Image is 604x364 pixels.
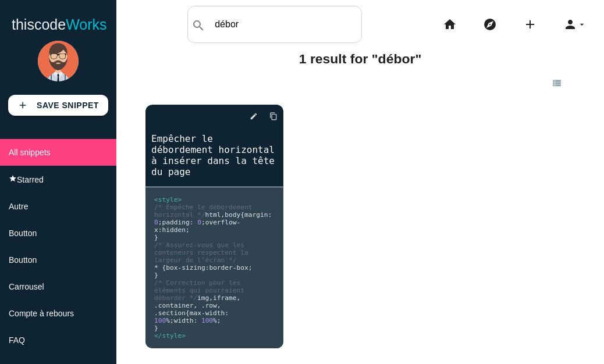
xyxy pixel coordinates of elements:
[483,6,497,43] i: explore
[193,302,197,309] span: ,
[66,16,106,33] span: Works
[201,317,213,324] span: 100
[186,309,190,317] span: {
[209,12,361,37] input: Search my snippets
[188,6,209,42] button: search
[552,73,562,92] i: view_list
[9,148,51,157] span: All snippets
[154,234,158,241] span: }
[162,226,186,234] span: hidden
[250,106,258,127] i: edit
[154,332,186,340] span: </style>
[158,226,162,234] span: :
[205,211,221,219] span: html
[248,264,253,272] span: ;
[237,264,248,272] span: box
[268,211,272,219] span: :
[209,264,232,272] span: border
[299,51,422,66] b: 1 result for "débor"
[12,6,107,43] a: thiscodeWorks
[191,7,205,44] i: search
[166,317,173,324] span: %;
[9,336,25,345] span: FAQ
[217,302,221,309] span: ,
[205,309,225,317] span: width
[186,226,190,234] span: ;
[38,41,79,81] img: man-5.png
[37,101,99,110] b: Save Snippet
[221,211,225,219] span: ,
[205,219,237,226] span: overflow
[193,317,197,324] span: :
[154,302,158,309] span: .
[9,282,44,291] span: Carrousel
[225,309,229,317] span: :
[154,317,166,324] span: 100
[577,6,587,43] i: arrow_drop_down
[205,264,209,272] span: :
[240,106,258,127] a: edit
[201,309,205,317] span: -
[154,272,158,279] span: }
[17,175,44,184] span: Starred
[174,317,194,324] span: width
[190,219,194,226] span: :
[162,219,190,226] span: padding
[213,317,221,324] span: %;
[158,309,186,317] span: section
[542,72,575,93] a: view_list
[197,294,209,302] span: img
[154,324,158,332] span: }
[9,174,17,183] i: star
[17,95,28,116] i: add
[166,264,177,272] span: box
[240,211,244,219] span: {
[154,241,252,264] span: /* Assurez-vous que les conteneurs respectent la largeur de l'écran */
[154,204,256,219] span: /* Empêche le débordement horizontal */
[205,302,217,309] span: row
[154,226,158,234] span: x
[8,95,108,116] a: addSave Snippet
[154,196,182,204] span: <style>
[244,211,268,219] span: margin
[260,106,278,127] a: Copy to Clipboard
[236,294,240,302] span: ,
[225,211,240,219] span: body
[154,279,248,302] span: /* Correction pour les éléments qui pourraient déborder */
[237,219,241,226] span: -
[201,302,205,309] span: .
[158,302,194,309] span: container
[154,219,158,226] span: 0
[233,264,237,272] span: -
[162,264,166,272] span: {
[563,6,577,43] i: person
[201,219,205,226] span: ;
[158,219,162,226] span: ;
[443,6,457,43] i: home
[145,132,283,179] a: Empêcher le débordement horizontal à insérer dans la tête du page
[190,309,201,317] span: max
[9,255,37,265] span: Boutton
[182,264,205,272] span: sizing
[269,106,278,127] i: content_copy
[523,6,537,43] i: add
[9,309,74,318] span: Compte à rebours
[9,229,37,238] span: Boutton
[209,294,213,302] span: ,
[9,202,28,211] span: Autre
[197,219,201,226] span: 0
[154,309,158,317] span: .
[213,294,236,302] span: iframe
[177,264,182,272] span: -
